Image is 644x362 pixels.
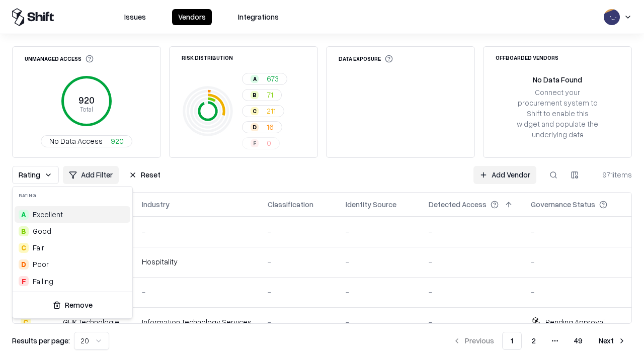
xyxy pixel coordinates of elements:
div: Suggestions [13,204,132,292]
button: Remove [17,296,128,314]
div: Failing [33,276,53,287]
div: B [19,226,29,236]
div: Poor [33,259,49,269]
div: Rating [13,187,132,204]
span: Fair [33,242,44,253]
span: Good [33,226,51,236]
span: Excellent [33,209,63,220]
div: F [19,276,29,286]
div: D [19,259,29,269]
div: A [19,210,29,220]
div: C [19,243,29,253]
